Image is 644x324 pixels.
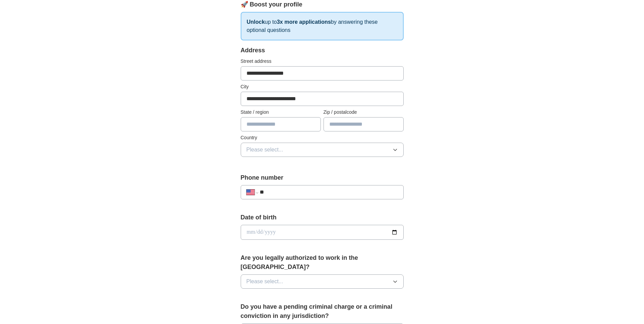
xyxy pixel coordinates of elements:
[241,253,404,272] label: Are you legally authorized to work in the [GEOGRAPHIC_DATA]?
[241,109,321,116] label: State / region
[324,109,404,116] label: Zip / postalcode
[241,134,404,141] label: Country
[241,83,404,90] label: City
[241,213,404,222] label: Date of birth
[241,274,404,289] button: Please select...
[277,19,331,25] strong: 3x more applications
[246,146,283,154] span: Please select...
[241,173,404,182] label: Phone number
[241,143,404,157] button: Please select...
[241,46,404,55] div: Address
[246,277,283,286] span: Please select...
[241,58,404,65] label: Street address
[247,19,265,25] strong: Unlock
[241,12,404,40] p: up to by answering these optional questions
[241,302,404,321] label: Do you have a pending criminal charge or a criminal conviction in any jurisdiction?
